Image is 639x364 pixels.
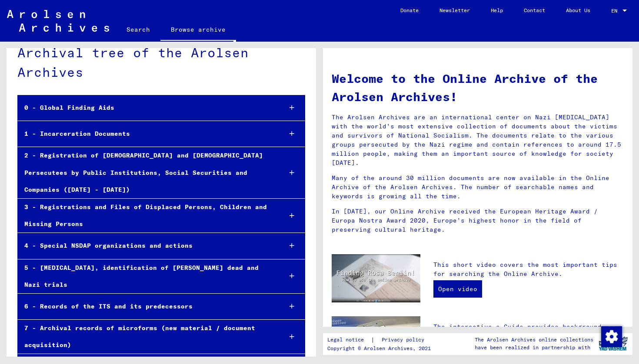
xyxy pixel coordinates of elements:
a: Legal notice [327,335,371,344]
p: Many of the around 30 million documents are now available in the Online Archive of the Arolsen Ar... [332,174,624,201]
a: Privacy policy [375,335,435,344]
p: have been realized in partnership with [475,344,593,351]
div: 6 - Records of the ITS and its predecessors [18,298,275,315]
div: Archival tree of the Arolsen Archives [17,43,305,82]
div: | [327,335,435,344]
img: video.jpg [332,254,420,302]
img: Arolsen_neg.svg [7,10,109,32]
div: 7 - Archival records of microforms (new material / document acquisition) [18,320,275,354]
div: 2 - Registration of [DEMOGRAPHIC_DATA] and [DEMOGRAPHIC_DATA] Persecutees by Public Institutions,... [18,147,275,198]
p: This short video covers the most important tips for searching the Online Archive. [433,260,624,279]
a: Search [116,19,160,40]
div: 4 - Special NSDAP organizations and actions [18,237,275,254]
img: yv_logo.png [597,333,629,354]
img: Change consent [601,326,622,347]
div: 0 - Global Finding Aids [18,99,275,116]
div: 3 - Registrations and Files of Displaced Persons, Children and Missing Persons [18,199,275,233]
p: Copyright © Arolsen Archives, 2021 [327,344,435,352]
span: EN [611,8,621,14]
p: The Arolsen Archives are an international center on Nazi [MEDICAL_DATA] with the world’s most ext... [332,113,624,167]
p: In [DATE], our Online Archive received the European Heritage Award / Europa Nostra Award 2020, Eu... [332,207,624,234]
p: The Arolsen Archives online collections [475,336,593,344]
div: Change consent [601,326,622,347]
div: 5 - [MEDICAL_DATA], identification of [PERSON_NAME] dead and Nazi trials [18,259,275,293]
a: Open video [433,280,482,298]
div: 1 - Incarceration Documents [18,125,275,142]
a: Browse archive [160,19,236,42]
h1: Welcome to the Online Archive of the Arolsen Archives! [332,69,624,106]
